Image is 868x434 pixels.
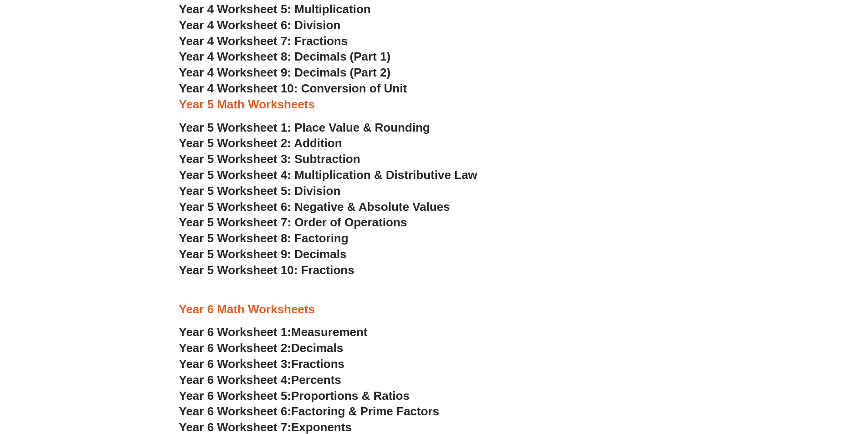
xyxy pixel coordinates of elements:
span: Exponents [291,420,352,434]
span: Year 6 Worksheet 4: [179,373,292,387]
a: Year 5 Worksheet 5: Division [179,184,341,198]
a: Year 6 Worksheet 3:Fractions [179,357,344,371]
span: Percents [291,373,341,387]
span: Measurement [291,325,368,339]
span: Fractions [291,357,344,371]
a: Year 6 Worksheet 2:Decimals [179,341,344,355]
a: Year 6 Worksheet 6:Factoring & Prime Factors [179,404,439,418]
span: Year 6 Worksheet 1: [179,325,292,339]
a: Year 4 Worksheet 9: Decimals (Part 2) [179,66,391,79]
a: Year 5 Worksheet 3: Subtraction [179,152,360,166]
span: Factoring & Prime Factors [291,404,439,418]
a: Year 5 Worksheet 4: Multiplication & Distributive Law [179,168,478,182]
a: Year 4 Worksheet 7: Fractions [179,34,348,48]
a: Year 5 Worksheet 2: Addition [179,136,342,150]
a: Year 4 Worksheet 6: Division [179,18,341,32]
a: Year 6 Worksheet 5:Proportions & Ratios [179,389,410,403]
span: Year 6 Worksheet 7: [179,420,292,434]
span: Proportions & Ratios [291,389,410,403]
a: Year 6 Worksheet 7:Exponents [179,420,352,434]
span: Year 6 Worksheet 5: [179,389,292,403]
iframe: Chat Widget [716,331,868,434]
a: Year 6 Worksheet 4:Percents [179,373,341,387]
span: Decimals [291,341,343,355]
a: Year 4 Worksheet 8: Decimals (Part 1) [179,50,391,63]
h3: Year 5 Math Worksheets [179,97,689,112]
h3: Year 6 Math Worksheets [179,302,689,317]
a: Year 5 Worksheet 6: Negative & Absolute Values [179,200,450,214]
a: Year 6 Worksheet 1:Measurement [179,325,368,339]
a: Year 5 Worksheet 10: Fractions [179,263,354,277]
a: Year 4 Worksheet 10: Conversion of Unit [179,82,407,95]
a: Year 5 Worksheet 9: Decimals [179,247,347,261]
a: Year 5 Worksheet 1: Place Value & Rounding [179,121,430,134]
span: Year 6 Worksheet 2: [179,341,292,355]
a: Year 5 Worksheet 8: Factoring [179,231,349,245]
span: Year 6 Worksheet 6: [179,404,292,418]
a: Year 5 Worksheet 7: Order of Operations [179,215,407,229]
span: Year 6 Worksheet 3: [179,357,292,371]
a: Year 4 Worksheet 5: Multiplication [179,2,371,16]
